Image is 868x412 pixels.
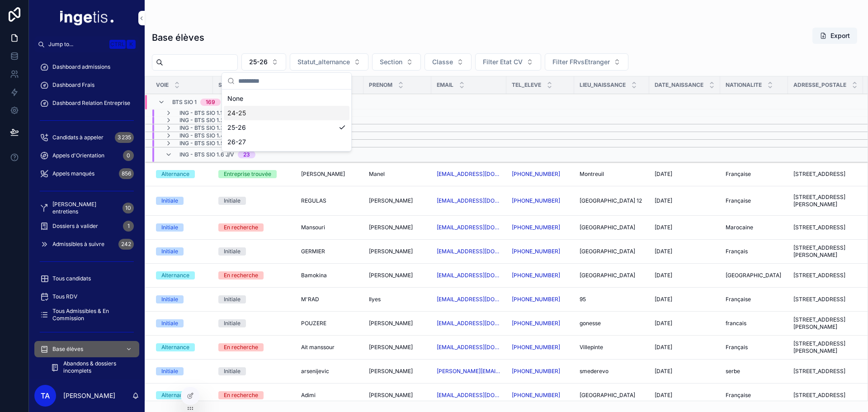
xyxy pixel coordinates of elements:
[34,77,139,93] a: Dashboard Frais
[218,343,290,351] a: En recherche
[301,320,358,327] a: POUZERE
[301,296,319,303] span: M'RAD
[301,248,325,255] span: GERMIER
[156,223,208,232] a: Initiale
[301,170,358,178] a: [PERSON_NAME]
[34,147,139,164] a: Appels d'Orientation0
[655,344,715,351] a: [DATE]
[369,296,381,303] span: Ilyes
[218,170,290,178] a: Entreprise trouvée
[224,223,258,232] div: En recherche
[369,320,413,327] span: [PERSON_NAME]
[793,244,858,259] span: [STREET_ADDRESS][PERSON_NAME]
[123,150,134,161] div: 0
[437,368,501,375] a: [PERSON_NAME][EMAIL_ADDRESS][DOMAIN_NAME]
[580,320,644,327] a: gonesse
[34,95,139,111] a: Dashboard Relation Entreprise
[726,296,783,303] a: Française
[726,81,762,89] span: Nationalite
[41,390,50,401] span: TA
[369,344,413,351] span: [PERSON_NAME]
[369,272,413,279] span: [PERSON_NAME]
[655,272,672,279] span: [DATE]
[224,197,241,205] div: Initiale
[224,391,258,399] div: En recherche
[655,272,715,279] a: [DATE]
[52,201,119,215] span: [PERSON_NAME] entretiens
[580,320,601,327] span: gonesse
[161,295,178,303] div: Initiale
[726,170,783,178] a: Française
[512,368,569,375] a: [PHONE_NUMBER]
[224,91,349,106] div: None
[156,343,208,351] a: Alternance
[655,197,672,204] span: [DATE]
[437,344,501,351] a: [EMAIL_ADDRESS][DOMAIN_NAME]
[793,224,858,231] a: [STREET_ADDRESS]
[793,272,858,279] a: [STREET_ADDRESS]
[369,272,426,279] a: [PERSON_NAME]
[222,90,351,151] div: Suggestions
[655,296,715,303] a: [DATE]
[726,320,783,327] a: francais
[726,272,783,279] a: [GEOGRAPHIC_DATA]
[726,392,783,399] a: Française
[369,81,392,89] span: Prenom
[301,296,358,303] a: M'RAD
[580,296,586,303] span: 95
[34,341,139,357] a: Base élèves
[224,343,258,351] div: En recherche
[34,307,139,323] a: Tous Admissibles & En Commission
[52,99,130,107] span: Dashboard Relation Entreprise
[179,124,236,132] span: ING - BTS SIO 1.3 L/M
[156,247,208,256] a: Initiale
[34,36,139,52] button: Jump to...CtrlK
[793,81,846,89] span: Adresse_postale
[301,368,358,375] a: arsenijevic
[793,368,858,375] a: [STREET_ADDRESS]
[726,248,783,255] a: Français
[726,344,748,351] span: Français
[580,224,635,231] span: [GEOGRAPHIC_DATA]
[580,81,626,89] span: Lieu_naissance
[301,272,358,279] a: Bamokina
[726,224,753,231] span: Marocaine
[369,197,426,204] a: [PERSON_NAME]
[580,170,644,178] a: Montreuil
[512,224,569,231] a: [PHONE_NUMBER]
[552,57,610,66] span: Filter FRvsEtranger
[793,316,858,331] a: [STREET_ADDRESS][PERSON_NAME]
[224,170,271,178] div: Entreprise trouvée
[437,320,501,327] a: [EMAIL_ADDRESS][DOMAIN_NAME]
[224,319,241,327] div: Initiale
[512,320,569,327] a: [PHONE_NUMBER]
[655,170,715,178] a: [DATE]
[793,340,858,355] span: [STREET_ADDRESS][PERSON_NAME]
[580,392,635,399] span: [GEOGRAPHIC_DATA]
[580,344,644,351] a: Villepinte
[123,221,134,232] div: 1
[793,272,845,279] span: [STREET_ADDRESS]
[793,392,858,399] a: [STREET_ADDRESS]
[34,166,139,182] a: Appels manqués856
[655,368,715,375] a: [DATE]
[580,368,644,375] a: smederevo
[437,224,501,231] a: [EMAIL_ADDRESS][DOMAIN_NAME]
[34,289,139,305] a: Tous RDV
[127,41,135,48] span: K
[119,168,134,179] div: 856
[52,241,104,248] span: Admissibles à suivre
[545,53,628,71] button: Select Button
[63,360,130,374] span: Abandons & dossiers incomplets
[512,296,560,303] a: [PHONE_NUMBER]
[161,391,189,399] div: Alternance
[369,170,426,178] a: Manel
[580,197,642,204] span: [GEOGRAPHIC_DATA] 12
[793,392,845,399] span: [STREET_ADDRESS]
[655,224,715,231] a: [DATE]
[52,63,110,71] span: Dashboard admissions
[793,194,858,208] a: [STREET_ADDRESS][PERSON_NAME]
[793,296,845,303] span: [STREET_ADDRESS]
